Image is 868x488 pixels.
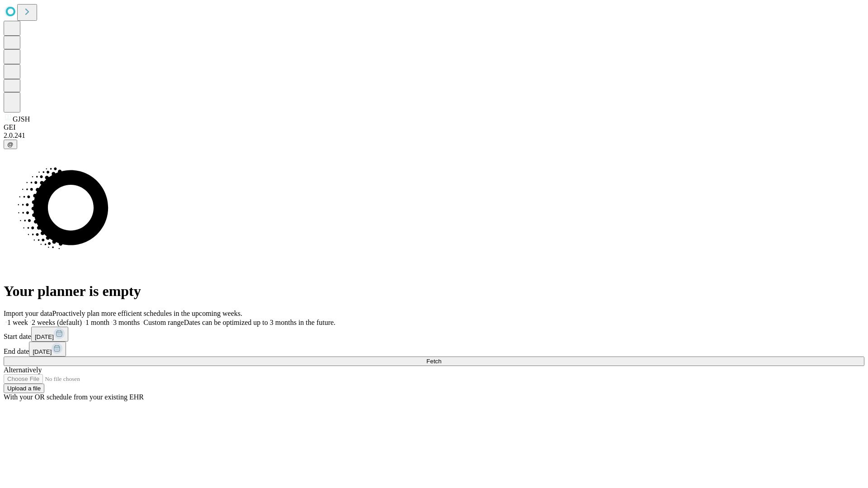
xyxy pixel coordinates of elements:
div: Start date [4,327,864,342]
button: Upload a file [4,384,44,393]
span: 1 week [7,319,28,326]
span: Custom range [143,319,184,326]
button: Fetch [4,357,864,366]
span: Alternatively [4,366,42,374]
button: [DATE] [29,342,66,357]
h1: Your planner is empty [4,283,864,300]
span: Proactively plan more efficient schedules in the upcoming weeks. [52,310,242,317]
span: GJSH [13,115,30,123]
span: 1 month [85,319,109,326]
span: With your OR schedule from your existing EHR [4,393,144,401]
button: @ [4,140,17,149]
span: 3 months [113,319,140,326]
div: End date [4,342,864,357]
span: Dates can be optimized up to 3 months in the future. [184,319,335,326]
span: @ [7,141,14,148]
span: [DATE] [33,348,52,355]
span: Fetch [426,358,441,365]
div: GEI [4,123,864,131]
span: Import your data [4,310,52,317]
span: [DATE] [35,333,54,340]
button: [DATE] [31,327,68,342]
span: 2 weeks (default) [32,319,82,326]
div: 2.0.241 [4,131,864,140]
